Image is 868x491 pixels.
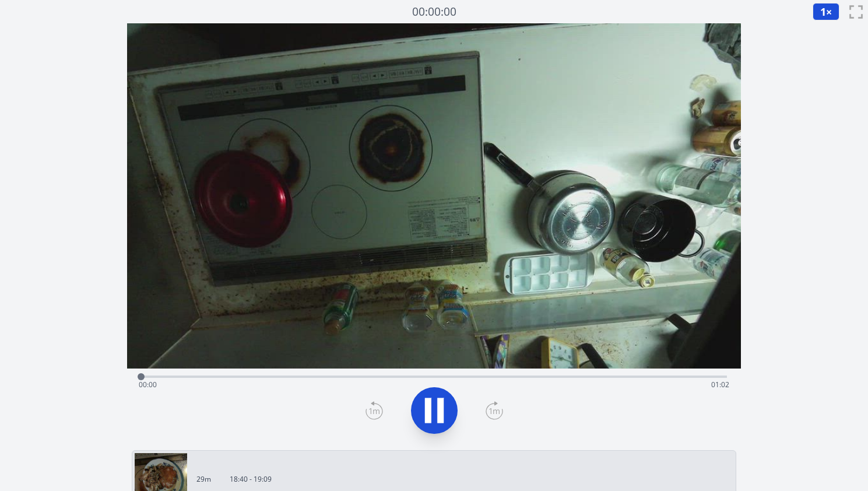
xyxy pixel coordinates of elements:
p: 18:40 - 19:09 [230,475,272,484]
span: 1 [820,5,826,19]
p: 29m [196,475,211,484]
span: 01:02 [711,380,729,390]
a: 00:00:00 [412,3,456,20]
button: 1× [813,3,839,20]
